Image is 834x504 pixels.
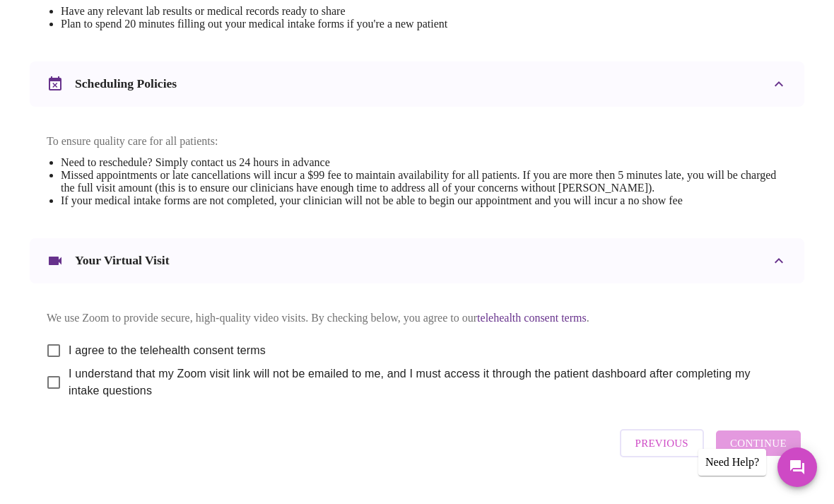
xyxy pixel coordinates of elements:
a: telehealth consent terms [477,312,587,324]
div: Need Help? [698,449,766,476]
li: Have any relevant lab results or medical records ready to share [61,5,587,18]
span: I agree to the telehealth consent terms [69,342,266,359]
li: If your medical intake forms are not completed, your clinician will not be able to begin our appo... [61,194,787,207]
h3: Your Virtual Visit [75,253,170,268]
button: Previous [620,429,704,457]
div: Your Virtual Visit [30,238,804,283]
li: Plan to spend 20 minutes filling out your medical intake forms if you're a new patient [61,18,587,30]
span: I understand that my Zoom visit link will not be emailed to me, and I must access it through the ... [69,365,776,399]
button: Messages [777,447,817,487]
li: Need to reschedule? Simply contact us 24 hours in advance [61,156,787,169]
h3: Scheduling Policies [75,76,177,91]
li: Missed appointments or late cancellations will incur a $99 fee to maintain availability for all p... [61,169,787,194]
p: We use Zoom to provide secure, high-quality video visits. By checking below, you agree to our . [47,312,787,324]
span: Previous [635,434,688,452]
div: Scheduling Policies [30,61,804,107]
p: To ensure quality care for all patients: [47,135,787,148]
